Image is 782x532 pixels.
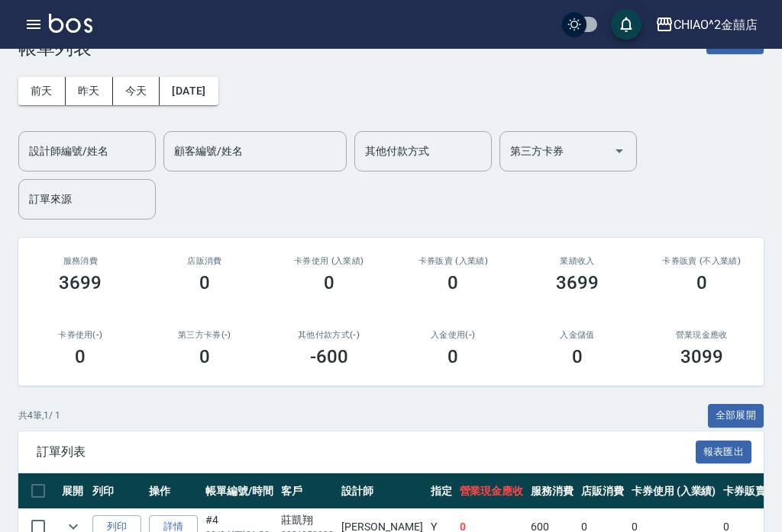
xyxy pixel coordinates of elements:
[75,346,86,367] h3: 0
[527,473,577,509] th: 服務消費
[281,512,334,528] div: 莊凱翔
[680,346,723,367] h3: 3099
[37,256,124,266] h3: 服務消費
[161,330,249,340] h2: 第三方卡券(-)
[534,330,622,340] h2: 入金儲值
[577,473,628,509] th: 店販消費
[696,441,752,464] button: 報表匯出
[556,272,599,293] h3: 3699
[37,330,124,340] h2: 卡券使用(-)
[18,409,60,422] p: 共 4 筆, 1 / 1
[427,473,456,509] th: 指定
[409,330,497,340] h2: 入金使用(-)
[160,77,218,105] button: [DATE]
[696,444,752,458] a: 報表匯出
[285,256,373,266] h2: 卡券使用 (入業績)
[199,272,210,293] h3: 0
[607,139,632,163] button: Open
[649,9,764,40] button: CHIAO^2金囍店
[534,256,622,266] h2: 業績收入
[409,256,497,266] h2: 卡券販賣 (入業績)
[199,346,210,367] h3: 0
[658,256,745,266] h2: 卡券販賣 (不入業績)
[66,77,113,105] button: 昨天
[456,473,528,509] th: 營業現金應收
[202,473,277,509] th: 帳單編號/時間
[285,330,373,340] h2: 其他付款方式(-)
[708,404,764,428] button: 全部展開
[18,77,66,105] button: 前天
[674,15,758,34] div: CHIAO^2金囍店
[113,77,160,105] button: 今天
[310,346,348,367] h3: -600
[448,346,458,367] h3: 0
[58,473,89,509] th: 展開
[89,473,145,509] th: 列印
[338,473,426,509] th: 設計師
[37,444,696,460] span: 訂單列表
[277,473,338,509] th: 客戶
[628,473,720,509] th: 卡券使用 (入業績)
[161,256,249,266] h2: 店販消費
[658,330,745,340] h2: 營業現金應收
[696,272,707,293] h3: 0
[572,346,583,367] h3: 0
[324,272,334,293] h3: 0
[611,9,641,40] button: save
[49,14,92,33] img: Logo
[59,272,102,293] h3: 3699
[448,272,458,293] h3: 0
[145,473,202,509] th: 操作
